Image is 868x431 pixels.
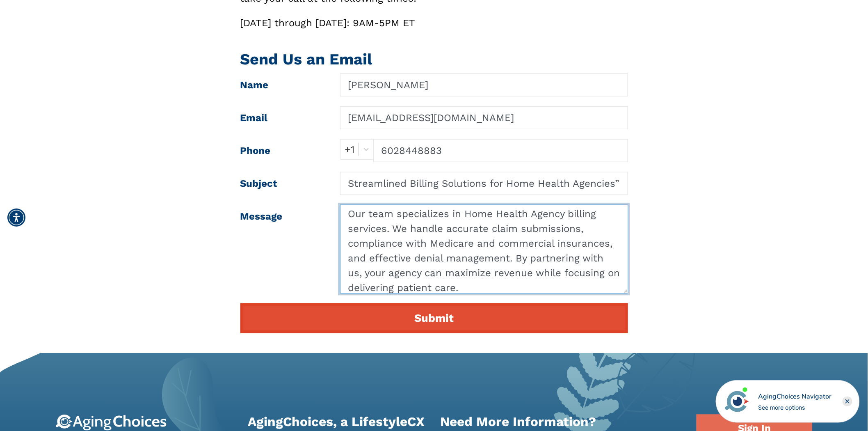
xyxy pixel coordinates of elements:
label: Message [234,205,334,293]
img: avatar [723,387,751,415]
div: See more options [758,403,831,412]
label: Subject [234,172,334,195]
div: AgingChoices Navigator [758,392,831,401]
textarea: Hello, Our team specializes in Home Health Agency billing services. We handle accurate claim subm... [340,205,628,293]
div: Accessibility Menu [7,209,25,227]
div: Close [843,397,852,406]
h2: Send Us an Email [240,50,628,69]
p: [DATE] through [DATE]: 9AM-5PM ET [240,16,628,30]
label: Phone [234,139,334,162]
label: Email [234,106,334,129]
h2: Need More Information? [440,415,684,430]
label: Name [234,73,334,96]
button: Submit [240,303,628,333]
